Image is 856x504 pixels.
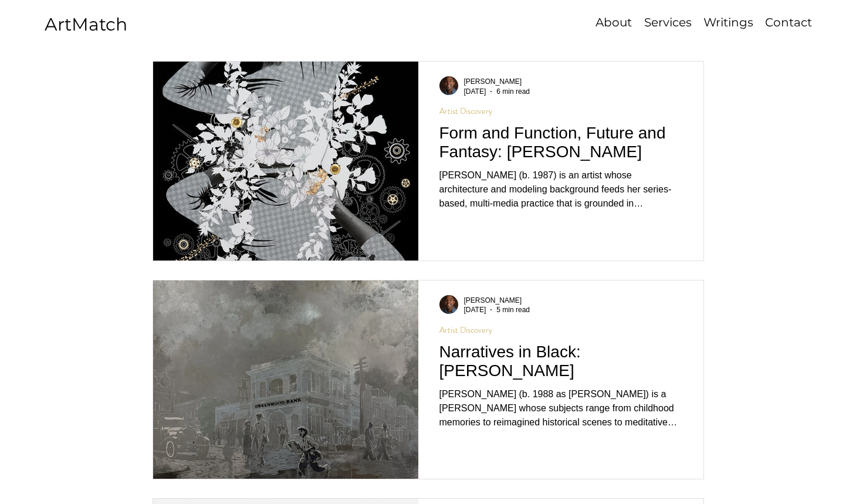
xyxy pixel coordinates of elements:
[439,343,682,380] h2: Narratives in Black: [PERSON_NAME]
[153,280,419,480] img: A retro scene of a boy running in front of Greenwood Bank and with couple behind him and an old a...
[153,61,419,261] img: Woman with queen crown collage playing card
[590,14,638,31] a: About
[45,13,127,35] a: ArtMatch
[464,87,486,96] span: Sep 1
[439,168,682,211] div: [PERSON_NAME] (b. 1987) is an artist whose architecture and modeling background feeds her series-...
[439,342,682,387] a: Narratives in Black: [PERSON_NAME]
[638,14,698,31] a: Services
[496,87,530,96] span: 6 min read
[638,14,698,31] p: Services
[439,325,492,335] a: Artist Discovery
[439,124,682,161] h2: Form and Function, Future and Fantasy: [PERSON_NAME]
[496,306,530,314] span: 5 min read
[464,306,486,314] span: Jul 25
[464,295,530,306] a: [PERSON_NAME]
[551,14,817,31] nav: Site
[439,295,458,314] img: Writer: Anthony Roberts
[439,106,492,116] a: Artist Discovery
[439,387,682,429] div: [PERSON_NAME] (b. 1988 as [PERSON_NAME]) is a [PERSON_NAME] whose subjects range from childhood m...
[464,76,530,87] a: [PERSON_NAME]
[698,14,759,31] a: Writings
[759,14,817,31] a: Contact
[464,296,522,305] span: Anthony Roberts
[439,76,458,95] img: Writer: Anthony Roberts
[464,77,522,86] span: Anthony Roberts
[439,123,682,168] a: Form and Function, Future and Fantasy: [PERSON_NAME]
